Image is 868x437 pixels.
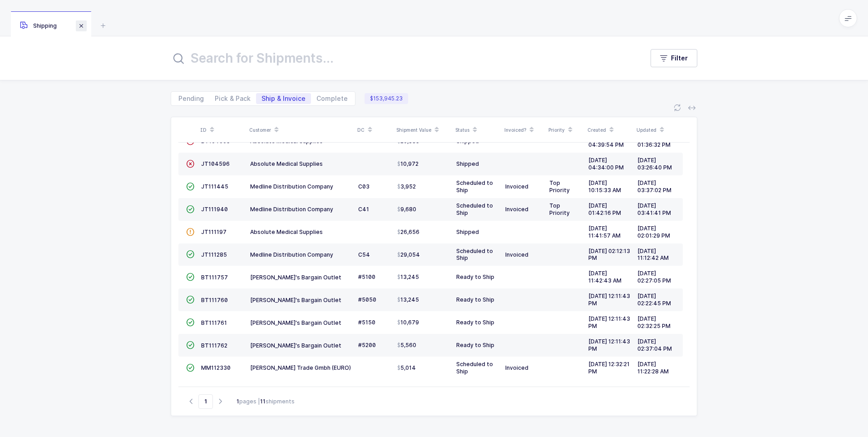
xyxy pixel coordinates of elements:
div: ID [200,122,244,138]
span: $153,945.23 [365,93,408,104]
span:  [186,160,194,167]
span: 3,952 [397,183,416,190]
span: Medline Distribution Company [250,251,333,258]
span: Shipped [456,138,479,144]
span: Shipped [456,228,479,235]
div: Invoiced? [504,122,543,138]
div: Shipment Value [396,122,450,138]
span:  [186,138,194,144]
span: [DATE] 02:32:25 PM [637,315,671,329]
span: [DATE] 12:11:43 PM [588,338,630,352]
span: [DATE] 04:34:00 PM [588,157,624,171]
span: [DATE] 02:01:29 PM [637,225,670,239]
span: [PERSON_NAME]'s Bargain Outlet [250,342,341,349]
span: Ready to Ship [456,296,494,303]
span: BT111761 [201,319,227,326]
span: Scheduled to Ship [456,179,493,194]
span:  [186,228,194,235]
span: Ready to Ship [456,273,494,280]
span: [PERSON_NAME]'s Bargain Outlet [250,319,341,326]
span: [DATE] 11:41:57 AM [588,225,621,239]
span: Absolute Medical Supplies [250,228,323,235]
span: Shipped [456,160,479,167]
span: [DATE] 12:11:43 PM [588,315,630,329]
span: Scheduled to Ship [456,361,493,375]
span: C03 [358,183,370,190]
span: Scheduled to Ship [456,248,493,262]
span: Ready to Ship [456,319,494,326]
span: JT111940 [201,206,228,213]
span: Absolute Medical Supplies [250,160,323,167]
span: 5,560 [397,342,416,349]
div: Invoiced [505,364,542,372]
span: [DATE] 01:42:16 PM [588,202,621,216]
span: [DATE] 04:39:54 PM [588,134,624,148]
span:  [186,206,194,213]
span: C54 [358,251,370,258]
button: Filter [651,49,697,67]
span: Top Priority [549,202,570,216]
span: 29,054 [397,251,420,258]
span: [DATE] 10:15:33 AM [588,179,621,194]
div: Customer [249,122,352,138]
span: 26,656 [397,228,419,236]
span: [DATE] 12:32:21 PM [588,361,630,375]
span: BT111757 [201,274,228,281]
span: Ship & Invoice [261,95,306,102]
span: 9,680 [397,206,416,213]
span: [PERSON_NAME]'s Bargain Outlet [250,274,341,281]
span: [PERSON_NAME] Trade Gmbh (EURO) [250,364,351,371]
span: #5050 [358,296,376,303]
span:  [186,183,194,190]
span: [PERSON_NAME]'s Bargain Outlet [250,297,341,303]
span: [DATE] 03:41:41 PM [637,202,671,216]
div: Updated [636,122,680,138]
span: #5200 [358,342,376,348]
span: [DATE] 11:42:43 AM [588,270,621,284]
span: #5150 [358,319,375,326]
span: Pending [178,95,204,102]
div: Invoiced [505,183,542,190]
span: Filter [671,54,688,63]
div: Invoiced [505,251,542,258]
span: [DATE] 02:22:45 PM [637,293,671,307]
span:  [186,342,194,348]
span: [DATE] 11:22:28 AM [637,361,669,375]
span: Top Priority [549,179,570,194]
input: Search for Shipments... [171,47,632,69]
span: Medline Distribution Company [250,183,333,190]
span: 10,972 [397,160,419,168]
span: Ready to Ship [456,342,494,348]
span:  [186,296,194,303]
span: [DATE] 02:27:05 PM [637,270,671,284]
span: JT111445 [201,183,228,190]
div: pages | shipments [237,397,295,406]
span: Go to [198,394,213,409]
span: MM112330 [201,364,231,371]
span: Medline Distribution Company [250,206,333,213]
div: Status [455,122,499,138]
b: 1 [237,398,239,405]
span:  [186,251,194,258]
span: 13,245 [397,273,419,281]
span: [DATE] 12:11:43 PM [588,293,630,307]
span: #5100 [358,273,375,280]
span: Complete [316,95,348,102]
span: [DATE] 02:12:13 PM [588,248,630,262]
span: 5,014 [397,364,416,372]
span: [DATE] 03:37:02 PM [637,179,671,194]
span: Scheduled to Ship [456,202,493,216]
span: 13,245 [397,296,419,303]
div: Invoiced [505,206,542,213]
span: [DATE] 03:26:40 PM [637,157,672,171]
span: JT104596 [201,160,230,167]
span:  [186,364,194,371]
span:  [186,273,194,280]
b: 11 [260,398,266,405]
span: JT111197 [201,228,227,235]
span:  [186,319,194,326]
div: Created [587,122,631,138]
span: Pick & Pack [215,95,251,102]
div: DC [357,122,391,138]
span: [DATE] 02:37:04 PM [637,338,672,352]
